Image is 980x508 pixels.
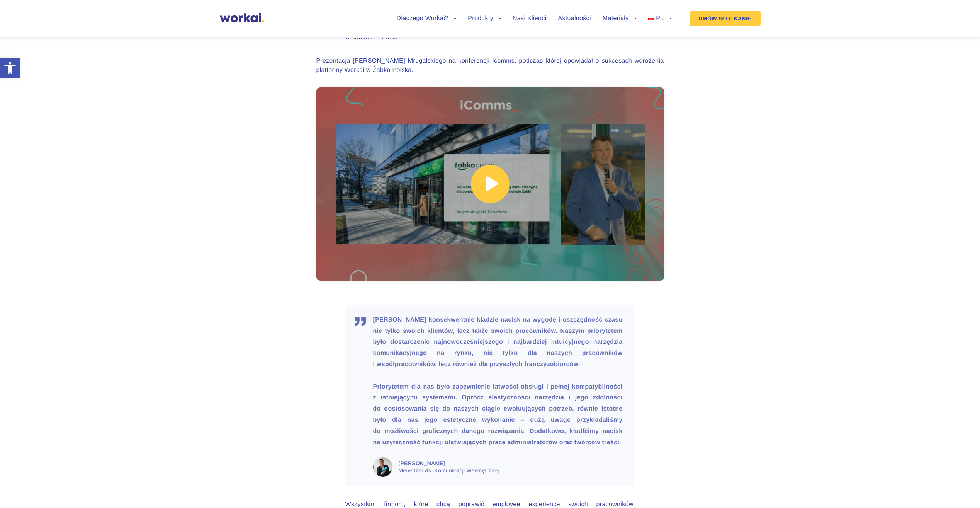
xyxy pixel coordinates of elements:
a: Materiały [603,15,637,22]
em: Menedżer ds. Komunikacji Wewnętrznej [399,467,621,474]
p: [PERSON_NAME] konsekwentnie kładzie nacisk na wygodę i oszczędność czasu nie tylko swoich klientó... [373,315,623,448]
a: Dlaczego Workai? [397,15,457,22]
span: PL [656,15,664,22]
a: Aktualności [558,15,591,22]
img: Wojtek Mrugalski [373,457,392,477]
a: UMÓW SPOTKANIE [690,11,761,26]
a: Nasi Klienci [513,15,546,22]
p: Prezentacja [PERSON_NAME] Mrugalskiego na konferencji Icomms, podczas której opowiadał o sukcesac... [316,56,664,75]
a: Produkty [468,15,501,22]
a: PL [648,15,672,22]
b: [PERSON_NAME] [399,460,446,466]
